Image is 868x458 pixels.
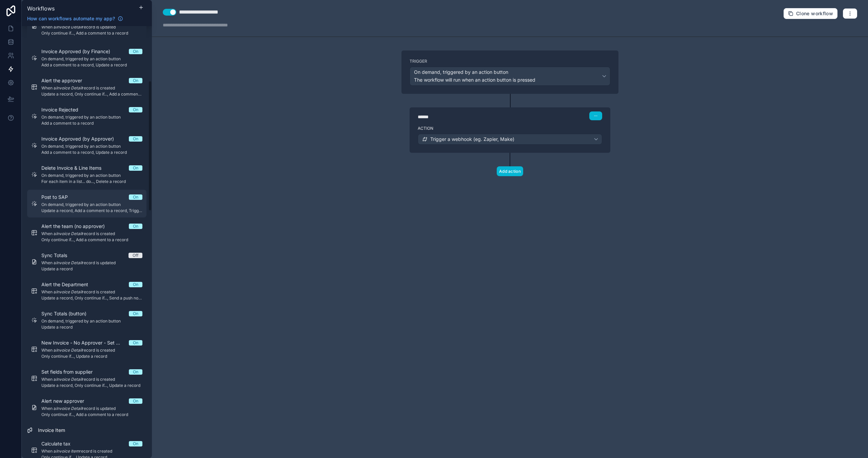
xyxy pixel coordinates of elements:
[27,15,115,22] span: How can workflows automate my app?
[27,5,55,12] span: Workflows
[784,8,837,19] button: Clone workflow
[418,126,602,131] label: Action
[410,59,610,64] label: Trigger
[796,11,833,17] span: Clone workflow
[414,69,508,75] span: On demand, triggered by an action button
[24,15,126,22] a: How can workflows automate my app?
[410,67,610,86] button: On demand, triggered by an action buttonThe workflow will run when an action button is pressed
[497,166,523,176] button: Add action
[414,77,535,83] span: The workflow will run when an action button is pressed
[418,134,602,145] button: Trigger a webhook (eg. Zapier, Make)
[430,136,514,142] span: Trigger a webhook (eg. Zapier, Make)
